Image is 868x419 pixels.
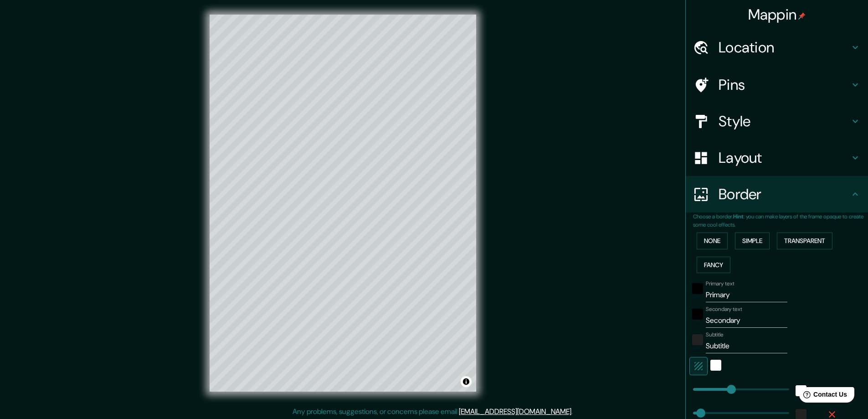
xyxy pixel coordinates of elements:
[706,305,742,313] label: Secondary text
[748,5,806,24] h4: Mappin
[686,176,868,212] div: Border
[574,406,576,417] div: .
[692,283,703,294] button: black
[719,149,850,167] h4: Layout
[735,233,770,249] button: Simple
[686,67,868,103] div: Pins
[719,38,850,57] h4: Location
[692,309,703,320] button: black
[798,12,806,20] img: pin-icon.png
[697,233,728,249] button: None
[710,360,721,371] button: white
[459,407,571,416] a: [EMAIL_ADDRESS][DOMAIN_NAME]
[693,212,868,229] p: Choose a border. : you can make layers of the frame opaque to create some cool effects.
[686,103,868,140] div: Style
[293,406,573,417] p: Any problems, suggestions, or concerns please email .
[686,29,868,66] div: Location
[706,331,724,339] label: Subtitle
[719,112,850,130] h4: Style
[461,376,472,387] button: Toggle attribution
[787,383,858,409] iframe: Help widget launcher
[686,140,868,176] div: Layout
[697,257,730,274] button: Fancy
[777,233,832,249] button: Transparent
[692,334,703,345] button: color-222222
[719,76,850,94] h4: Pins
[573,406,574,417] div: .
[733,213,744,220] b: Hint
[706,280,734,288] label: Primary text
[719,185,850,203] h4: Border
